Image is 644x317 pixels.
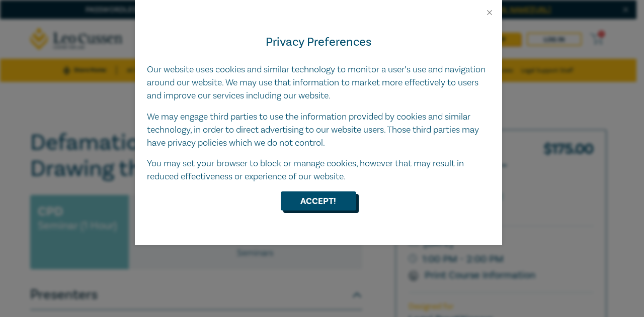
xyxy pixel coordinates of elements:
button: Close [485,8,494,17]
button: Accept! [281,191,356,210]
p: You may set your browser to block or manage cookies, however that may result in reduced effective... [147,157,490,183]
h4: Privacy Preferences [147,33,490,51]
p: We may engage third parties to use the information provided by cookies and similar technology, in... [147,111,490,150]
p: Our website uses cookies and similar technology to monitor a user’s use and navigation around our... [147,63,490,102]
